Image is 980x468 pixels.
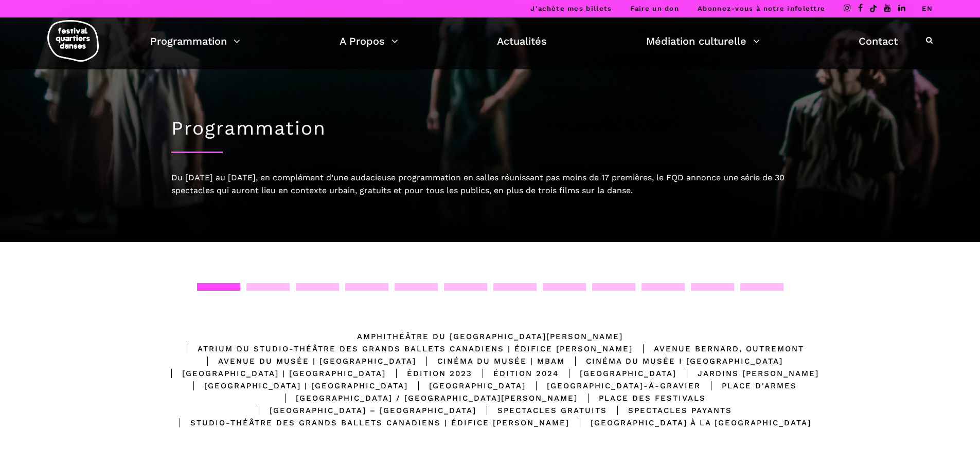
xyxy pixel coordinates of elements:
div: Spectacles gratuits [476,404,607,417]
div: [GEOGRAPHIC_DATA] [559,367,676,380]
a: EN [922,5,933,12]
div: Du [DATE] au [DATE], en complément d’une audacieuse programmation en salles réunissant pas moins ... [171,171,809,197]
a: Actualités [497,32,547,50]
div: Place d'Armes [701,380,797,392]
img: logo-fqd-med [47,20,99,62]
div: Cinéma du Musée I [GEOGRAPHIC_DATA] [565,355,783,367]
div: Jardins [PERSON_NAME] [676,367,819,380]
h1: Programmation [171,117,809,140]
div: Atrium du Studio-Théâtre des Grands Ballets Canadiens | Édifice [PERSON_NAME] [176,343,633,355]
div: [GEOGRAPHIC_DATA]-à-Gravier [526,380,701,392]
a: Contact [859,32,898,50]
div: Studio-Théâtre des Grands Ballets Canadiens | Édifice [PERSON_NAME] [169,417,569,429]
div: [GEOGRAPHIC_DATA] à la [GEOGRAPHIC_DATA] [569,417,811,429]
a: Faire un don [630,5,679,12]
a: Abonnez-vous à notre infolettre [698,5,825,12]
div: Édition 2024 [472,367,559,380]
div: Cinéma du Musée | MBAM [416,355,565,367]
div: [GEOGRAPHIC_DATA] / [GEOGRAPHIC_DATA][PERSON_NAME] [275,392,578,404]
a: A Propos [340,32,398,50]
a: Programmation [150,32,240,50]
div: [GEOGRAPHIC_DATA] [408,380,526,392]
a: Médiation culturelle [646,32,760,50]
div: Édition 2023 [386,367,472,380]
div: Place des Festivals [578,392,706,404]
div: [GEOGRAPHIC_DATA] – [GEOGRAPHIC_DATA] [248,404,476,417]
div: Spectacles Payants [607,404,732,417]
div: Avenue Bernard, Outremont [633,343,804,355]
div: [GEOGRAPHIC_DATA] | [GEOGRAPHIC_DATA] [161,367,386,380]
div: Amphithéâtre du [GEOGRAPHIC_DATA][PERSON_NAME] [357,330,623,343]
div: [GEOGRAPHIC_DATA] | [GEOGRAPHIC_DATA] [183,380,408,392]
div: Avenue du Musée | [GEOGRAPHIC_DATA] [197,355,416,367]
a: J’achète mes billets [530,5,612,12]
